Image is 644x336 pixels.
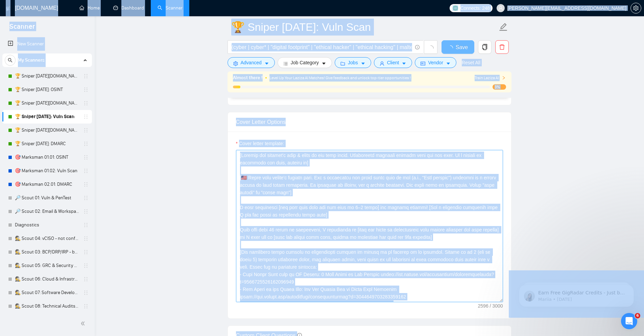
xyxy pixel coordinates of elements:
span: holder [83,304,89,309]
span: Vendor [428,59,443,66]
button: userClientcaret-down [374,57,412,68]
button: settingAdvancedcaret-down [228,57,275,68]
span: holder [83,222,89,228]
iframe: Intercom live chat [621,313,637,329]
a: 🏆 Sniper [DATE][DOMAIN_NAME]: Vuln Scan [15,96,79,110]
span: caret-down [446,61,451,66]
a: 🕵️ Scout 03: BCP/DRP/IRP - broken [15,245,79,259]
span: loading [448,45,456,51]
span: Client [387,59,399,66]
a: 🔎 Scout 01: Vuln & PenTest [15,191,79,205]
button: folderJobscaret-down [335,57,371,68]
span: holder [83,263,89,268]
span: folder [340,61,345,66]
span: double-left [80,320,87,327]
a: 🕵️ Scout 05: GRC & Security Program - not configed [15,259,79,272]
input: Search Freelance Jobs... [232,43,412,51]
span: My Scanners [18,53,45,67]
img: upwork-logo.png [453,5,458,11]
span: holder [83,155,89,160]
a: 🎯 Marksman 02.01: DMARC [15,178,79,191]
span: search [5,58,15,63]
span: holder [83,114,89,119]
span: Jobs [348,59,358,66]
span: holder [83,249,89,255]
span: 6 [635,313,640,318]
span: holder [83,290,89,295]
span: Save [456,43,468,51]
li: New Scanner [2,37,92,51]
button: barsJob Categorycaret-down [278,57,332,68]
a: 🕵️ Scout 08: Technical Audits & Assessments - not configed [15,299,79,313]
span: idcard [421,61,425,66]
a: 🕵️ Scout 06: Cloud & Infrastructure - not configed [15,272,79,286]
span: holder [83,128,89,133]
input: Scanner name... [231,19,498,36]
span: holder [83,87,89,92]
span: holder [83,100,89,106]
a: dashboardDashboard [113,5,144,11]
a: 🏆 Sniper [DATE][DOMAIN_NAME]: OSINT [15,69,79,83]
button: search [5,55,16,66]
span: holder [83,236,89,241]
span: 248 [482,4,490,12]
span: user [380,61,384,66]
span: copy [478,44,491,50]
span: setting [631,5,641,11]
span: setting [233,61,238,66]
span: right [502,76,506,80]
span: holder [83,209,89,214]
span: Level Up Your Laziza AI Matches! Give feedback and unlock top-tier opportunities ! [269,75,411,80]
span: Scanner [4,22,40,36]
a: homeHome [79,5,100,11]
textarea: Cover letter template: [236,150,503,302]
a: 🎯 Marksman 01.02: Vuln Scan [15,164,79,178]
a: 🕵️ Scout 04: vCISO - not configed [15,232,79,245]
a: 🏆 Sniper [DATE][DOMAIN_NAME]: SPF/DKIM/DMARC [15,124,79,137]
a: 🏆 Sniper [DATE]: OSINT [15,83,79,96]
a: Reset All [462,59,480,66]
a: searchScanner [158,5,183,11]
span: holder [83,141,89,147]
div: Cover Letter Options [236,112,503,132]
a: Diagnostics [15,218,79,232]
span: loading [428,45,434,51]
span: Almost there ! [233,74,263,82]
button: delete [495,40,509,54]
span: holder [83,73,89,79]
button: Train Laziza AI [475,75,506,81]
span: Connects: [460,4,481,12]
img: logo [6,3,10,14]
button: copy [478,40,492,54]
span: holder [83,168,89,174]
span: caret-down [264,61,269,66]
button: idcardVendorcaret-down [415,57,456,68]
span: holder [83,182,89,187]
span: caret-down [321,61,326,66]
span: bars [283,61,288,66]
span: user [498,6,503,10]
span: caret-down [402,61,406,66]
a: 🎯 Marksman 01.01: OSINT [15,151,79,164]
span: Job Category [291,59,319,66]
a: setting [630,5,641,11]
span: delete [496,44,508,50]
span: Advanced [241,59,262,66]
span: holder [83,195,89,201]
button: Save [442,40,474,54]
span: holder [83,276,89,282]
a: 🕵️ Scout 07: Software Development - not configed [15,286,79,299]
span: edit [499,23,508,31]
a: 🔎 Scout 02: Email & Workspace [15,205,79,218]
label: Cover letter template: [236,140,284,147]
span: info-circle [415,45,420,49]
button: setting [630,3,641,14]
span: 3% [493,84,506,90]
iframe: Intercom notifications message [509,270,644,318]
a: 🏆 Sniper [DATE]: DMARC [15,137,79,151]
